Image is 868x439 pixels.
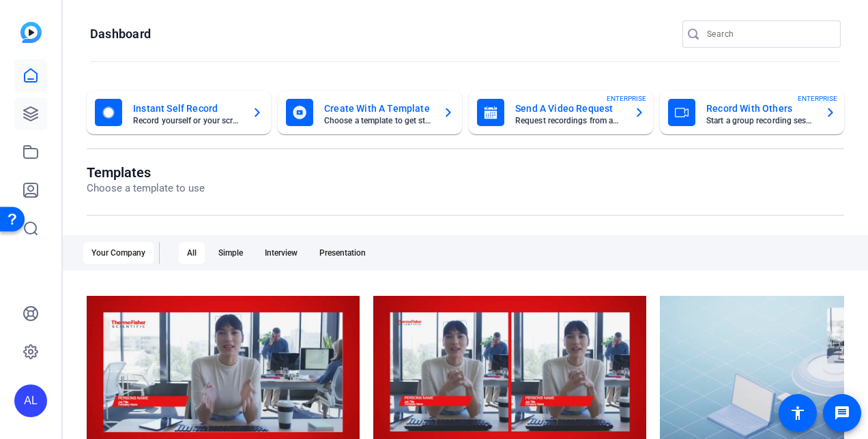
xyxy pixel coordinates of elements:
div: Interview [257,242,306,264]
div: Presentation [311,242,374,264]
button: Send A Video RequestRequest recordings from anyone, anywhereENTERPRISE [469,91,653,134]
div: AL [14,384,47,417]
mat-card-subtitle: Choose a template to get started [324,117,432,125]
mat-card-subtitle: Record yourself or your screen [133,117,241,125]
p: Choose a template to use [87,181,205,196]
span: ENTERPRISE [607,93,646,104]
div: Simple [210,242,251,264]
h1: Templates [87,164,205,181]
mat-card-title: Instant Self Record [133,100,241,117]
h1: Dashboard [90,26,151,42]
mat-card-title: Record With Others [706,100,814,117]
button: Instant Self RecordRecord yourself or your screen [87,91,271,134]
button: Create With A TemplateChoose a template to get started [278,91,462,134]
mat-card-subtitle: Request recordings from anyone, anywhere [515,117,623,125]
mat-card-title: Send A Video Request [515,100,623,117]
div: All [179,242,205,264]
button: Record With OthersStart a group recording sessionENTERPRISE [660,91,844,134]
mat-icon: accessibility [790,405,806,421]
div: Your Company [83,242,154,264]
mat-icon: message [834,405,850,421]
input: Search [707,26,830,42]
mat-card-subtitle: Start a group recording session [706,117,814,125]
span: ENTERPRISE [798,93,837,104]
img: blue-gradient.svg [20,22,42,43]
mat-card-title: Create With A Template [324,100,432,117]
